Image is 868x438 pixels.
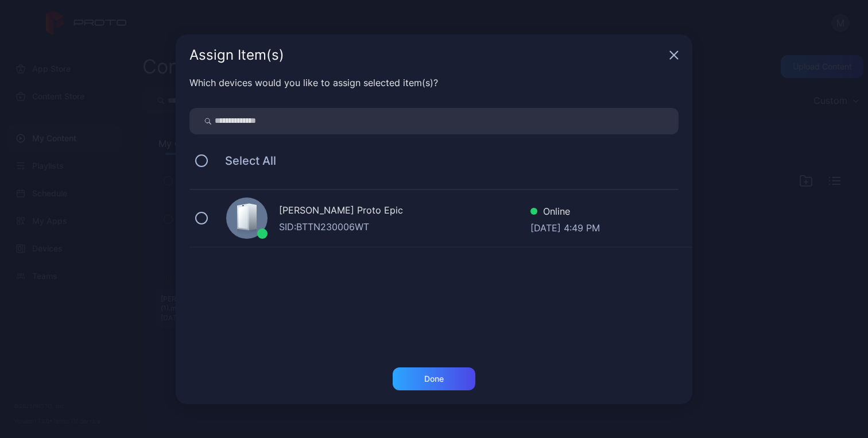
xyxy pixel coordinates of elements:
[189,76,679,90] div: Which devices would you like to assign selected item(s)?
[393,367,475,390] button: Done
[530,221,600,232] div: [DATE] 4:49 PM
[279,220,530,234] div: SID: BTTN230006WT
[214,154,276,168] span: Select All
[279,203,530,220] div: [PERSON_NAME] Proto Epic
[530,204,600,221] div: Online
[424,374,444,383] div: Done
[189,48,665,62] div: Assign Item(s)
